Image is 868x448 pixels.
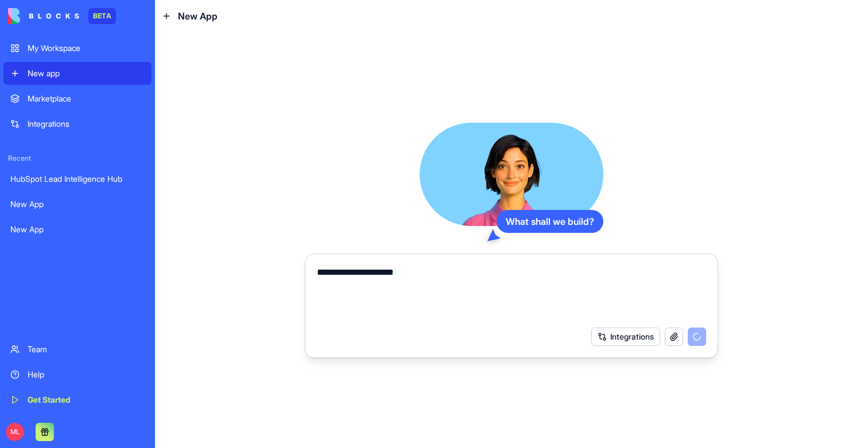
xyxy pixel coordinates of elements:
[3,154,152,163] span: Recent
[497,210,603,233] div: What shall we build?
[3,112,152,135] a: Integrations
[3,62,152,85] a: New app
[10,173,145,185] div: HubSpot Lead Intelligence Hub
[3,388,152,411] a: Get Started
[3,193,152,216] a: New App
[3,363,152,386] a: Help
[8,8,116,24] a: BETA
[178,9,218,23] span: New App
[10,224,145,235] div: New App
[10,198,145,210] div: New App
[3,167,152,190] a: HubSpot Lead Intelligence Hub
[8,8,79,24] img: logo
[3,87,152,110] a: Marketplace
[3,218,152,241] a: New App
[591,328,660,346] button: Integrations
[28,93,145,104] div: Marketplace
[88,8,116,24] div: BETA
[28,68,145,79] div: New app
[28,344,145,355] div: Team
[28,369,145,380] div: Help
[3,37,152,60] a: My Workspace
[28,118,145,130] div: Integrations
[28,394,145,406] div: Get Started
[3,338,152,361] a: Team
[28,42,145,54] div: My Workspace
[6,423,24,441] span: ML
